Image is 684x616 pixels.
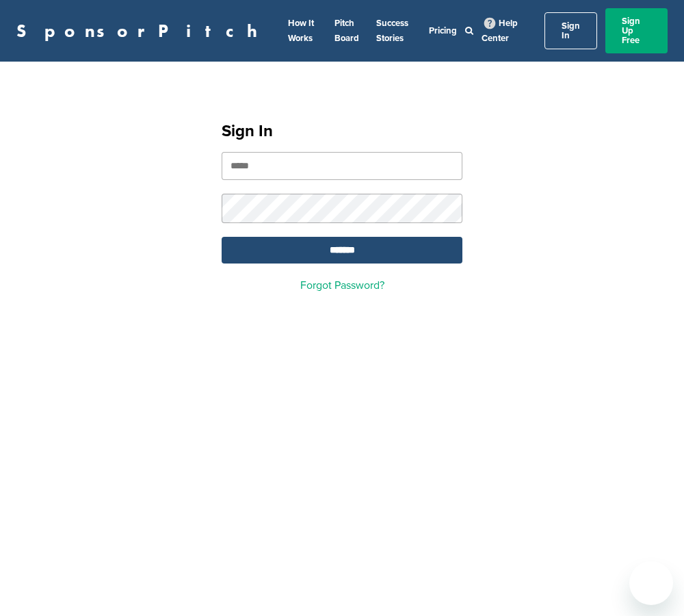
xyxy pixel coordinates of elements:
a: Pricing [429,25,457,36]
a: Forgot Password? [300,279,384,292]
a: Success Stories [376,18,408,44]
iframe: Button to launch messaging window [629,561,673,605]
a: Sign Up Free [605,8,668,53]
a: How It Works [288,18,314,44]
a: SponsorPitch [16,22,266,40]
a: Pitch Board [334,18,359,44]
a: Sign In [544,12,597,49]
a: Help Center [482,15,518,47]
h1: Sign In [222,119,462,144]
